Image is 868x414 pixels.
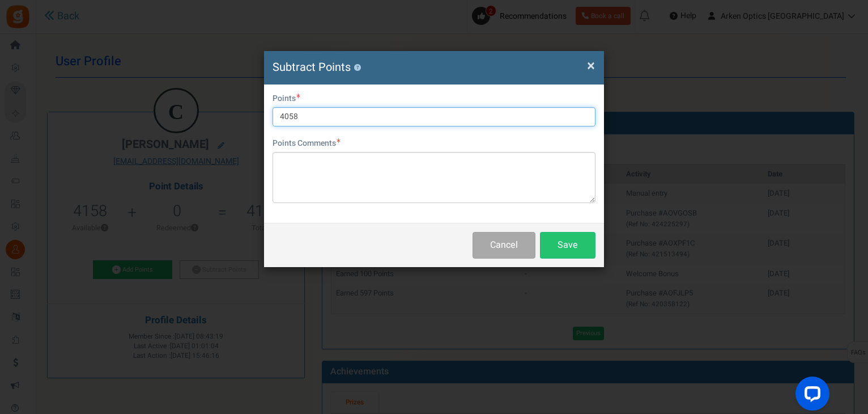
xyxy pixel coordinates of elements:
[273,138,341,149] label: Points Comments
[473,232,535,259] button: Cancel
[540,232,595,259] button: Save
[354,64,361,71] button: ?
[587,55,595,77] span: ×
[273,60,595,76] h4: Subtract Points
[273,93,300,104] label: Points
